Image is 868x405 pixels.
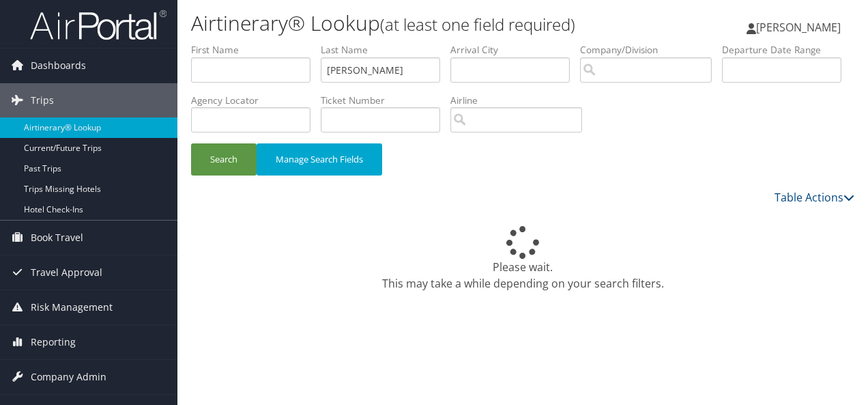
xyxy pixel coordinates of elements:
[31,83,54,117] span: Trips
[31,255,102,290] span: Travel Approval
[380,13,575,36] small: (at least one field required)
[191,43,321,57] label: First Name
[722,43,852,57] label: Departure Date Range
[31,48,86,83] span: Dashboards
[31,290,113,324] span: Risk Management
[31,221,83,255] span: Book Travel
[321,43,450,57] label: Last Name
[775,190,854,205] a: Table Actions
[191,226,854,292] div: Please wait. This may take a while depending on your search filters.
[450,94,592,107] label: Airline
[31,360,106,394] span: Company Admin
[321,94,450,107] label: Ticket Number
[257,143,382,176] button: Manage Search Fields
[191,94,321,107] label: Agency Locator
[191,143,257,176] button: Search
[30,9,167,41] img: airportal-logo.png
[31,325,76,359] span: Reporting
[747,7,854,48] a: [PERSON_NAME]
[191,9,633,38] h1: Airtinerary® Lookup
[756,20,841,35] span: [PERSON_NAME]
[450,43,580,57] label: Arrival City
[580,43,722,57] label: Company/Division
